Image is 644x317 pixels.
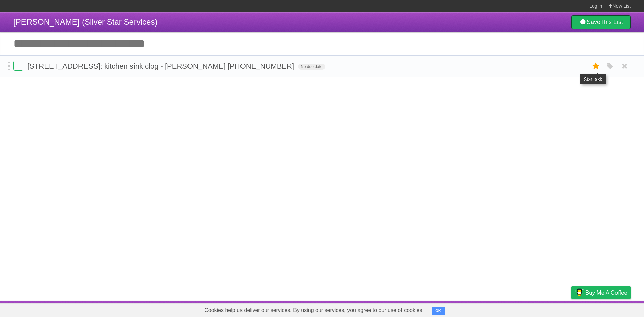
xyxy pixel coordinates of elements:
[600,19,623,25] b: This List
[298,64,325,70] span: No due date
[540,303,554,315] a: Terms
[585,287,627,299] span: Buy me a coffee
[27,62,296,70] span: [STREET_ADDRESS]: kitchen sink clog - [PERSON_NAME] [PHONE_NUMBER]
[482,303,496,315] a: About
[588,303,631,315] a: Suggest a feature
[504,303,531,315] a: Developers
[13,61,23,71] label: Done
[571,15,631,29] a: SaveThis List
[575,287,584,298] img: Buy me a coffee
[432,307,445,315] button: OK
[571,286,631,299] a: Buy me a coffee
[562,303,580,315] a: Privacy
[590,61,602,72] label: Star task
[198,304,430,317] span: Cookies help us deliver our services. By using our services, you agree to our use of cookies.
[13,17,157,27] span: [PERSON_NAME] (Silver Star Services)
